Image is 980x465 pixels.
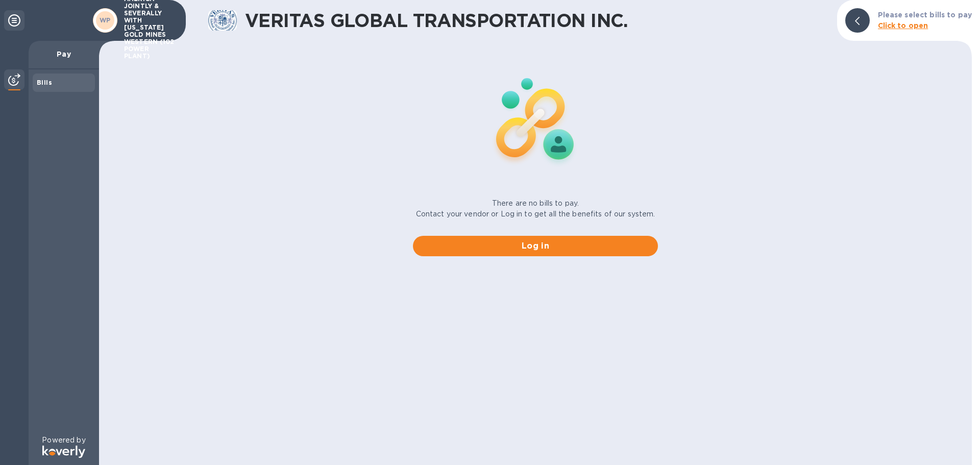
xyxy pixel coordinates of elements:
[878,11,972,19] b: Please select bills to pay
[245,10,829,31] h1: VERITAS GLOBAL TRANSPORTATION INC.
[100,16,111,24] b: WP
[416,198,655,219] p: There are no bills to pay. Contact your vendor or Log in to get all the benefits of our system.
[37,49,91,59] p: Pay
[42,446,85,458] img: Logo
[421,240,650,252] span: Log in
[42,435,85,446] p: Powered by
[413,236,658,256] button: Log in
[878,21,928,30] b: Click to open
[37,79,52,86] b: Bills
